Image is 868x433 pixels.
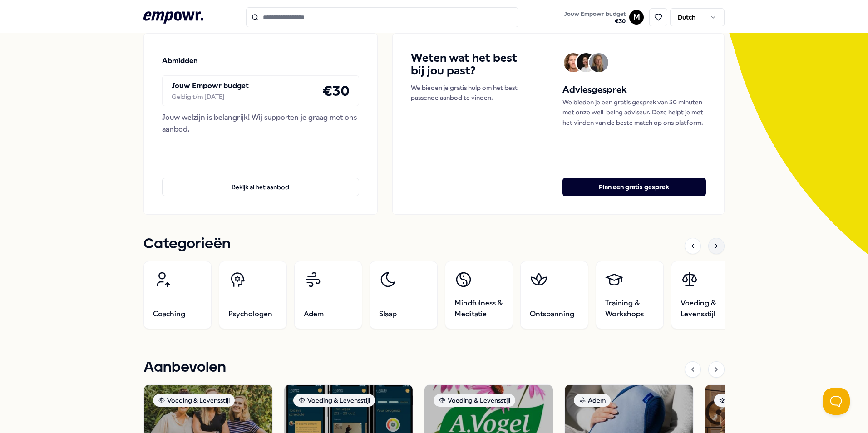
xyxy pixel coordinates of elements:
span: Jouw Empowr budget [564,10,626,18]
a: Bekijk al het aanbod [162,163,359,196]
button: Bekijk al het aanbod [162,178,359,196]
h4: Weten wat het best bij jou past? [411,52,526,77]
div: Ontspanning [714,394,771,407]
a: Jouw Empowr budget€30 [561,8,629,27]
h1: Categorieën [143,233,231,256]
div: Geldig t/m [DATE] [172,92,249,102]
div: Adem [574,394,611,407]
div: Voeding & Levensstijl [293,394,375,407]
h4: € 30 [322,79,350,102]
a: Ontspanning [520,261,588,329]
span: Adem [304,309,324,320]
img: Avatar [564,53,583,72]
span: € 30 [564,18,626,25]
div: Voeding & Levensstijl [434,394,515,407]
a: Training & Workshops [596,261,664,329]
h1: Aanbevolen [143,356,226,379]
a: Psychologen [219,261,287,329]
img: Avatar [589,53,608,72]
button: Plan een gratis gesprek [562,178,706,196]
span: Training & Workshops [605,298,654,320]
span: Psychologen [228,309,272,320]
a: Adem [294,261,362,329]
iframe: Help Scout Beacon - Open [823,388,850,415]
span: Voeding & Levensstijl [681,298,730,320]
span: Coaching [153,309,185,320]
p: We bieden je gratis hulp om het best passende aanbod te vinden. [411,83,526,103]
div: Jouw welzijn is belangrijk! Wij supporten je graag met ons aanbod. [162,112,359,135]
h5: Adviesgesprek [562,83,706,97]
span: Slaap [379,309,397,320]
a: Voeding & Levensstijl [671,261,739,329]
span: Mindfulness & Meditatie [454,298,503,320]
input: Search for products, categories or subcategories [246,7,518,27]
a: Mindfulness & Meditatie [445,261,513,329]
a: Coaching [143,261,212,329]
div: Voeding & Levensstijl [153,394,235,407]
button: Jouw Empowr budget€30 [562,9,627,27]
a: Slaap [370,261,438,329]
span: Ontspanning [530,309,574,320]
button: M [629,10,644,25]
p: Abmidden [162,55,198,67]
p: We bieden je een gratis gesprek van 30 minuten met onze well-being adviseur. Deze helpt je met he... [562,97,706,128]
p: Jouw Empowr budget [172,80,249,92]
img: Avatar [577,53,596,72]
